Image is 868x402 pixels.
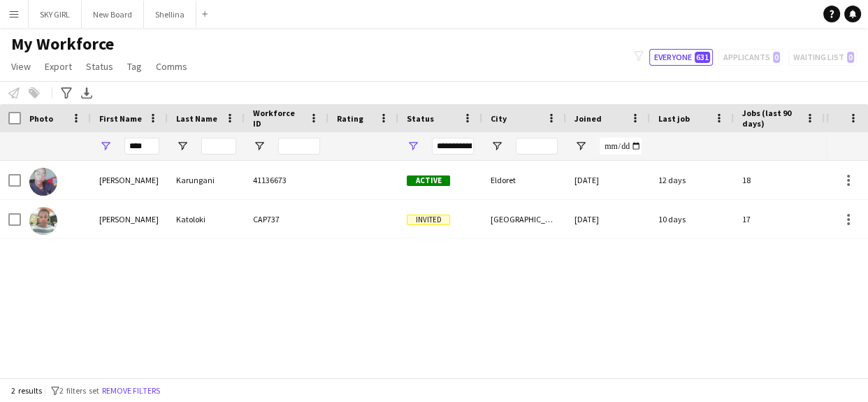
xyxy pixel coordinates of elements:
[566,161,650,199] div: [DATE]
[482,161,566,199] div: Eldoret
[99,383,163,399] button: Remove filters
[144,1,196,28] button: Shellina
[124,138,159,155] input: First Name Filter Input
[253,108,303,129] span: Workforce ID
[695,52,710,63] span: 631
[11,34,114,55] span: My Workforce
[168,161,245,199] div: Karungani
[516,138,558,155] input: City Filter Input
[245,200,328,238] div: CAP737
[407,113,434,124] span: Status
[574,113,602,124] span: Joined
[407,140,419,152] button: Open Filter Menu
[45,60,72,73] span: Export
[58,85,75,101] app-action-btn: Advanced filters
[482,200,566,238] div: [GEOGRAPHIC_DATA]
[734,200,825,238] div: 17
[150,57,193,76] a: Comms
[574,140,587,152] button: Open Filter Menu
[99,113,142,124] span: First Name
[6,57,36,76] a: View
[491,113,507,124] span: City
[59,385,99,396] span: 2 filters set
[407,175,450,186] span: Active
[650,161,734,199] div: 12 days
[734,161,825,199] div: 18
[156,60,187,73] span: Comms
[99,140,112,152] button: Open Filter Menu
[168,200,245,238] div: Katoloki
[742,108,800,129] span: Jobs (last 90 days)
[11,60,31,73] span: View
[245,161,328,199] div: 41136673
[253,140,266,152] button: Open Filter Menu
[80,57,119,76] a: Status
[29,168,57,196] img: Betty Karungani
[127,60,142,73] span: Tag
[91,161,168,199] div: [PERSON_NAME]
[649,49,713,66] button: Everyone631
[78,85,95,101] app-action-btn: Export XLSX
[407,215,450,225] span: Invited
[29,1,82,28] button: SKY GIRL
[91,200,168,238] div: [PERSON_NAME]
[176,113,217,124] span: Last Name
[39,57,78,76] a: Export
[29,207,57,235] img: Betty Katoloki
[29,113,53,124] span: Photo
[86,60,113,73] span: Status
[650,200,734,238] div: 10 days
[600,138,642,155] input: Joined Filter Input
[491,140,503,152] button: Open Filter Menu
[278,138,320,155] input: Workforce ID Filter Input
[201,138,236,155] input: Last Name Filter Input
[176,140,189,152] button: Open Filter Menu
[82,1,144,28] button: New Board
[658,113,690,124] span: Last job
[122,57,147,76] a: Tag
[566,200,650,238] div: [DATE]
[337,113,363,124] span: Rating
